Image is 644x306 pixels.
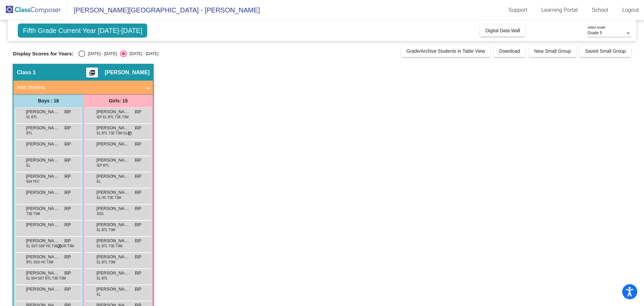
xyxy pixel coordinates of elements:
[494,45,525,57] button: Download
[105,69,150,76] span: [PERSON_NAME]
[485,28,520,33] span: Digital Data Wall
[586,5,613,15] a: School
[64,189,71,196] span: RP
[78,50,158,57] mat-radio-group: Select an option
[18,24,147,38] span: Fifth Grade Current Year [DATE]-[DATE]
[13,81,153,94] mat-expansion-panel-header: Add Student
[585,48,626,54] span: Saved Small Group
[135,173,141,180] span: RP
[135,205,141,212] span: RP
[97,211,103,216] span: SSS
[135,189,141,196] span: RP
[26,163,30,168] span: EL
[17,84,142,91] mat-panel-title: Add Student
[26,157,59,164] span: [PERSON_NAME]
[26,179,39,184] span: 504 YFC
[534,48,571,54] span: New Small Group
[97,260,115,265] span: EL BTL T3M
[96,173,130,180] span: [PERSON_NAME]
[64,157,71,164] span: RP
[13,94,83,107] div: Boys : 18
[26,115,37,120] span: EL BTL
[529,45,576,57] button: New Small Group
[26,131,32,136] span: BTL
[26,286,59,293] span: [PERSON_NAME] [PERSON_NAME]
[96,286,130,293] span: [PERSON_NAME]
[83,94,153,107] div: Girls: 15
[26,125,59,131] span: [PERSON_NAME]
[26,211,40,216] span: T3E T3M
[57,244,62,249] span: do_not_disturb_alt
[135,254,141,261] span: RP
[135,237,141,245] span: RP
[26,108,59,115] span: [PERSON_NAME]
[67,5,260,15] span: [PERSON_NAME][GEOGRAPHIC_DATA] - [PERSON_NAME]
[135,270,141,277] span: RP
[97,163,109,168] span: IEP BTL
[407,48,485,54] span: Grade/Archive Students in Table View
[96,221,130,228] span: [PERSON_NAME]
[97,131,130,136] span: EL BTL T3E T3M GLS
[135,221,141,228] span: RP
[64,141,71,148] span: RP
[13,51,73,57] span: Display Scores for Years:
[26,205,59,212] span: [PERSON_NAME]
[135,141,141,148] span: RP
[135,286,141,293] span: RP
[96,157,130,164] span: [PERSON_NAME]
[401,45,491,57] button: Grade/Archive Students in Table View
[26,270,59,276] span: [PERSON_NAME]
[97,227,115,232] span: EL BTL T3M
[96,189,130,196] span: [PERSON_NAME]
[64,205,71,212] span: RP
[64,270,71,277] span: RP
[499,48,520,54] span: Download
[503,5,533,15] a: Support
[97,244,122,249] span: EL BTL T3E T3M
[17,69,36,76] span: Class 1
[26,189,59,196] span: [PERSON_NAME]
[536,5,583,15] a: Learning Portal
[26,260,53,265] span: BTL SSS HC T3M
[96,141,130,147] span: [PERSON_NAME]
[26,221,59,228] span: [PERSON_NAME]
[127,131,132,136] span: do_not_disturb_alt
[127,51,158,57] div: [DATE] - [DATE]
[64,173,71,180] span: RP
[26,276,66,281] span: EL 504 SST BTL T3E T3M
[88,70,96,79] mat-icon: picture_as_pdf
[617,5,644,15] a: Logout
[96,108,130,115] span: [PERSON_NAME]
[97,276,108,281] span: EL BTL
[26,254,59,260] span: [PERSON_NAME]
[64,221,71,228] span: RP
[96,125,130,131] span: [PERSON_NAME]
[26,141,59,147] span: [PERSON_NAME]
[64,237,71,245] span: RP
[86,68,98,78] button: Print Students Details
[580,45,631,57] button: Saved Small Group
[480,25,525,37] button: Digital Data Wall
[26,237,59,244] span: [PERSON_NAME]
[96,205,130,212] span: [PERSON_NAME]
[96,270,130,276] span: [PERSON_NAME]
[135,157,141,164] span: RP
[64,286,71,293] span: RP
[64,125,71,132] span: RP
[85,51,117,57] div: [DATE] - [DATE]
[96,237,130,244] span: [PERSON_NAME]
[64,108,71,116] span: RP
[135,125,141,132] span: RP
[97,292,101,297] span: EL
[97,195,121,200] span: EL HC T3E T3M
[135,108,141,116] span: RP
[97,179,101,184] span: EL
[26,244,74,249] span: EL SST SSF HC T3E COR T3M
[588,31,602,35] span: Grade 5
[97,115,128,120] span: IEP EL BTL T3E T3M
[26,173,59,180] span: [PERSON_NAME]
[96,254,130,260] span: [PERSON_NAME]
[64,254,71,261] span: RP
